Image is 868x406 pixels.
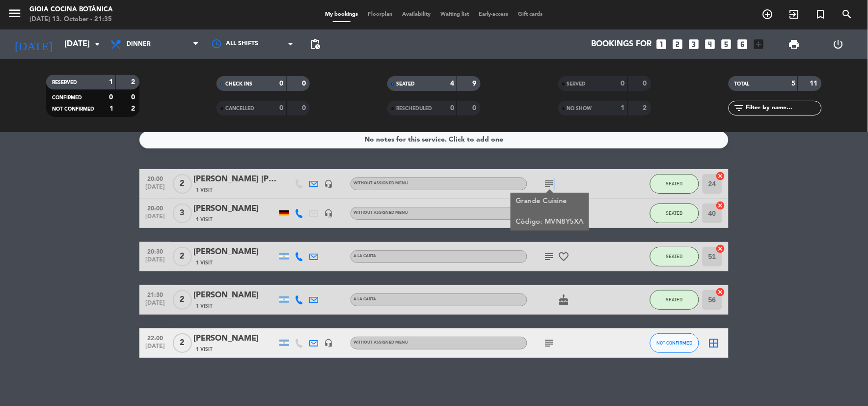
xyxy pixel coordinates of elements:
[650,290,699,310] button: SEATED
[666,297,683,302] span: SEATED
[193,246,277,259] div: [PERSON_NAME]
[543,337,555,349] i: subject
[7,33,59,55] i: [DATE]
[733,102,745,114] i: filter_list
[650,174,699,194] button: SEATED
[363,12,397,17] span: Floorplan
[397,12,435,17] span: Availability
[435,12,474,17] span: Waiting list
[567,82,586,87] span: SERVED
[353,211,408,215] span: Without assigned menu
[567,106,592,111] span: NO SHOW
[193,332,277,345] div: [PERSON_NAME]
[650,247,699,266] button: SEATED
[29,5,113,15] div: Gioia Cocina Botánica
[143,202,167,213] span: 20:00
[543,178,555,190] i: subject
[52,95,82,100] span: CONFIRMED
[280,105,284,112] strong: 0
[816,29,861,59] div: LOG OUT
[841,8,853,20] i: search
[196,259,213,267] span: 1 Visit
[472,80,478,87] strong: 9
[109,105,113,112] strong: 1
[225,82,252,87] span: CHECK INS
[324,209,333,218] i: headset_mic
[353,341,408,345] span: Without assigned menu
[280,80,284,87] strong: 0
[671,38,684,51] i: looks_two
[450,80,454,87] strong: 4
[666,210,683,216] span: SEATED
[353,254,376,258] span: A la Carta
[396,82,415,87] span: SEATED
[666,181,683,186] span: SEATED
[650,333,699,353] button: NOT CONFIRMED
[173,174,192,194] span: 2
[302,80,308,87] strong: 0
[643,80,649,87] strong: 0
[791,80,795,87] strong: 5
[225,106,254,111] span: CANCELLED
[833,38,844,50] i: power_settings_new
[516,196,584,227] div: Grande Cuisine Código: MVN8Y5XA
[558,294,570,306] i: cake
[650,203,699,223] button: SEATED
[29,15,113,25] div: [DATE] 13. October - 21:35
[131,105,137,112] strong: 2
[716,244,726,254] i: cancel
[196,186,213,194] span: 1 Visit
[745,103,821,114] input: Filter by name...
[708,337,720,349] i: border_all
[143,332,167,343] span: 22:00
[109,94,113,101] strong: 0
[324,179,333,188] i: headset_mic
[320,12,363,17] span: My bookings
[143,184,167,195] span: [DATE]
[716,287,726,297] i: cancel
[193,289,277,302] div: [PERSON_NAME]
[193,173,277,186] div: [PERSON_NAME] [PERSON_NAME] Comercio
[143,300,167,311] span: [DATE]
[302,105,308,112] strong: 0
[655,38,668,51] i: looks_one
[131,79,137,86] strong: 2
[309,38,321,50] span: pending_actions
[687,38,700,51] i: looks_3
[450,105,454,112] strong: 0
[643,105,649,112] strong: 2
[7,6,22,24] button: menu
[365,134,504,145] div: No notes for this service. Click to add one
[193,203,277,215] div: [PERSON_NAME]
[734,82,750,87] span: TOTAL
[91,38,103,50] i: arrow_drop_down
[173,247,192,266] span: 2
[657,340,693,346] span: NOT CONFIRMED
[752,38,765,51] i: add_box
[621,80,625,87] strong: 0
[353,297,376,301] span: A la Carta
[810,80,820,87] strong: 11
[720,38,732,51] i: looks_5
[472,105,478,112] strong: 0
[474,12,514,17] span: Early-access
[716,171,726,181] i: cancel
[131,94,137,101] strong: 0
[143,213,167,225] span: [DATE]
[143,289,167,300] span: 21:30
[815,8,827,20] i: turned_in_not
[558,251,570,262] i: favorite_border
[173,333,192,353] span: 2
[736,38,749,51] i: looks_6
[143,343,167,354] span: [DATE]
[52,80,77,85] span: RESERVED
[196,346,213,353] span: 1 Visit
[704,38,716,51] i: looks_4
[591,40,651,49] span: Bookings for
[173,203,192,223] span: 3
[127,41,151,48] span: Dinner
[396,106,432,111] span: RESCHEDULED
[788,8,800,20] i: exit_to_app
[324,339,333,348] i: headset_mic
[196,216,213,224] span: 1 Visit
